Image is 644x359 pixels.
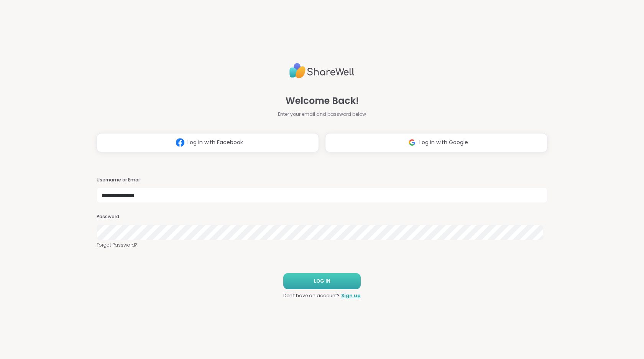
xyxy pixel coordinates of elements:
[283,292,340,299] span: Don't have an account?
[187,138,243,147] span: Log in with Facebook
[341,292,361,299] a: Sign up
[314,278,330,285] span: LOG IN
[405,135,419,150] img: ShareWell Logomark
[173,135,187,150] img: ShareWell Logomark
[419,138,468,147] span: Log in with Google
[289,60,355,82] img: ShareWell Logo
[286,94,359,108] span: Welcome Back!
[97,133,319,152] button: Log in with Facebook
[97,214,547,220] h3: Password
[278,111,366,118] span: Enter your email and password below
[283,273,361,289] button: LOG IN
[97,242,547,249] a: Forgot Password?
[97,177,547,183] h3: Username or Email
[325,133,547,152] button: Log in with Google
